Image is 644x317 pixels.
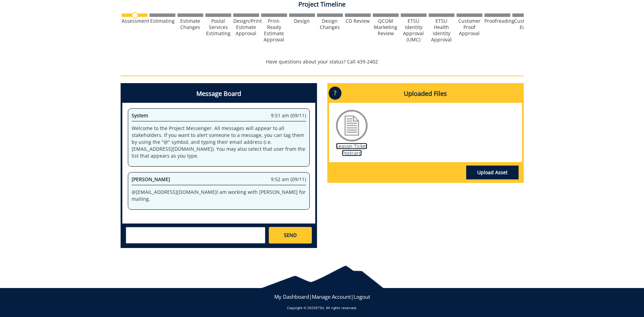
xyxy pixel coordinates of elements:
span: 9:51 am (09/11) [271,112,306,119]
div: Design Changes [317,18,343,30]
div: Print-Ready Estimate Approval [261,18,287,43]
div: ETSU Health Identity Approval [429,18,454,43]
p: ? [329,87,341,100]
span: System [132,112,148,119]
div: Estimate Changes [177,18,203,30]
div: Proofreading [484,18,510,24]
div: Customer Edits [512,18,538,30]
a: Logout [354,293,370,300]
p: Have questions about your status? Call 439-2402 [121,58,524,65]
div: Design [289,18,315,24]
div: Customer Proof Approval [457,18,482,37]
img: no [132,12,138,19]
div: QCOM Marketing Review [373,18,399,37]
h4: Uploaded Files [329,85,522,103]
a: ETSU [316,305,324,310]
div: Assessment [122,18,147,24]
a: Upload Asset [466,166,519,179]
textarea: messageToSend [126,227,265,244]
span: [PERSON_NAME] [132,176,170,182]
a: Season Ticket Postcard [336,143,367,156]
a: My Dashboard [274,293,309,300]
span: SEND [284,232,297,239]
p: Welcome to the Project Messenger. All messages will appear to all stakeholders. If you want to al... [132,125,306,159]
a: SEND [269,227,311,244]
div: CD Review [345,18,371,24]
div: Estimating [150,18,175,24]
div: Design/Print Estimate Approval [233,18,259,37]
h4: Message Board [122,85,315,103]
div: Postal Services Estimating [205,18,231,37]
div: ETSU Identity Approval (UMC) [401,18,427,43]
span: 9:52 am (09/11) [271,176,306,183]
a: Manage Account [312,293,351,300]
p: @ [EMAIL_ADDRESS][DOMAIN_NAME] I am working with [PERSON_NAME] for mailing. [132,189,306,202]
h4: Project Timeline [121,1,524,8]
